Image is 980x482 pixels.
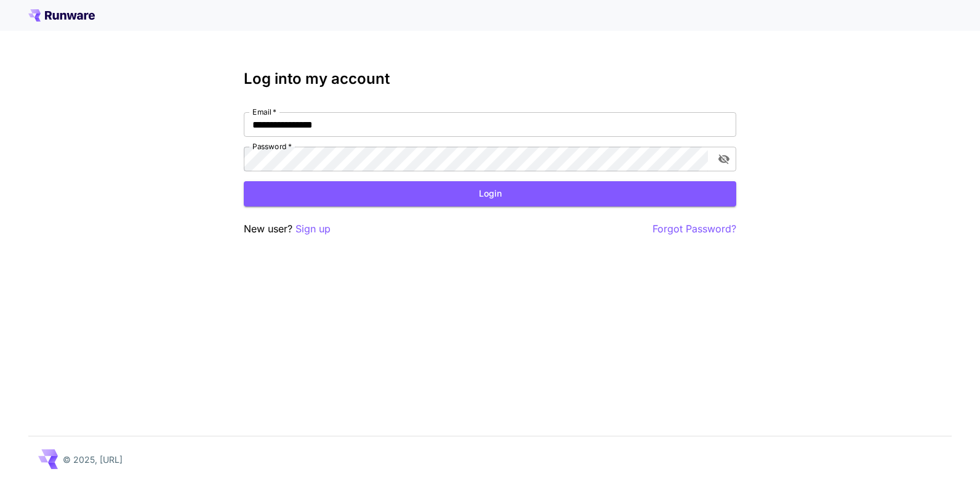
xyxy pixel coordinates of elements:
label: Email [252,107,276,117]
p: New user? [244,221,331,237]
label: Password [252,141,292,152]
button: Forgot Password? [653,221,736,237]
button: Login [244,181,736,206]
button: toggle password visibility [713,148,735,170]
p: © 2025, [URL] [63,453,122,466]
button: Sign up [295,221,331,237]
h3: Log into my account [244,70,736,88]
